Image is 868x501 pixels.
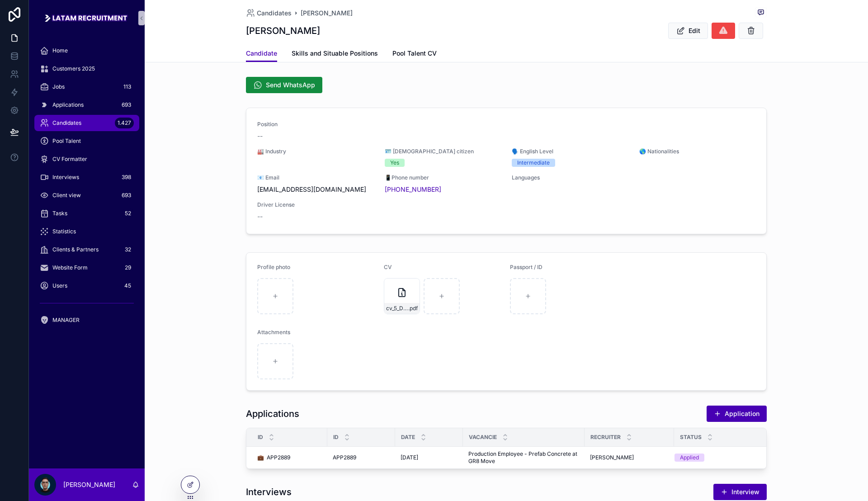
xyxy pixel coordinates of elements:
a: [PERSON_NAME] [301,9,353,18]
span: Candidates [257,9,292,18]
span: Skills and Situable Positions [292,49,378,58]
div: scrollable content [29,36,145,340]
span: Status [680,434,702,441]
span: Customers 2025 [52,65,95,72]
a: Applications693 [34,97,139,113]
a: Clients & Partners32 [34,241,139,258]
span: Edit [689,26,700,35]
div: 1.427 [115,118,134,128]
a: Production Employee - Prefab Concrete at GR8 Move [468,450,579,465]
a: [DATE] [401,454,458,461]
h1: Interviews [246,486,292,498]
a: Applied [675,454,777,462]
span: 🪪 [DEMOGRAPHIC_DATA] citizen [385,148,501,155]
span: Client view [52,192,81,199]
a: Interviews398 [34,169,139,185]
span: 🏭 Industry [257,148,374,155]
a: Users45 [34,278,139,294]
span: 📧 Email [257,174,374,181]
span: Users [52,282,67,289]
a: MANAGER [34,312,139,328]
a: Tasks52 [34,205,139,222]
a: Candidate [246,45,277,62]
span: CV Formatter [52,156,87,163]
a: Client view693 [34,187,139,203]
span: Statistics [52,228,76,235]
a: Candidates1.427 [34,115,139,131]
h1: Applications [246,407,299,420]
a: CV Formatter [34,151,139,167]
span: Jobs [52,83,65,90]
span: Clients & Partners [52,246,99,253]
span: [DATE] [401,454,418,461]
span: APP2889 [333,454,356,461]
div: 45 [122,280,134,291]
span: id [258,434,263,441]
a: [PERSON_NAME] [590,454,669,461]
span: 🗣️ English Level [512,148,628,155]
div: Yes [390,159,399,167]
span: .pdf [408,305,418,312]
span: 💼 APP2889 [257,454,290,461]
span: ID [333,434,339,441]
span: Profile photo [257,264,290,270]
span: Languages [512,174,755,181]
button: Edit [668,23,708,39]
a: Skills and Situable Positions [292,45,378,63]
div: Applied [680,454,699,462]
h1: [PERSON_NAME] [246,24,320,37]
a: Statistics [34,223,139,240]
a: Customers 2025 [34,61,139,77]
a: 💼 APP2889 [257,454,322,461]
a: [PHONE_NUMBER] [385,185,441,194]
span: Candidate [246,49,277,58]
span: Website Form [52,264,88,271]
img: App logo [43,11,130,25]
button: Application [707,406,767,422]
a: Home [34,43,139,59]
a: Pool Talent CV [392,45,437,63]
span: 🌎 Nationalities [639,148,756,155]
span: [PERSON_NAME] [590,454,634,461]
div: 52 [122,208,134,219]
span: Driver License [257,201,374,208]
a: APP2889 [333,454,390,461]
span: Home [52,47,68,54]
span: DATE [401,434,415,441]
span: -- [257,212,263,221]
span: Interviews [52,174,79,181]
a: Pool Talent [34,133,139,149]
span: CV [384,264,392,270]
span: [EMAIL_ADDRESS][DOMAIN_NAME] [257,185,374,194]
span: Position [257,121,755,128]
a: Website Form29 [34,260,139,276]
a: Jobs113 [34,79,139,95]
div: 398 [119,172,134,183]
span: Candidates [52,119,81,127]
div: 693 [119,99,134,110]
div: 32 [122,244,134,255]
a: Candidates [246,9,292,18]
button: Send WhatsApp [246,77,322,93]
span: Passport / ID [510,264,542,270]
span: Attachments [257,329,290,336]
button: Interview [713,484,767,500]
div: 113 [121,81,134,92]
a: Position--🏭 Industry🪪 [DEMOGRAPHIC_DATA] citizenYes🗣️ English LevelIntermediate🌎 Nationalities📧 E... [246,108,766,234]
span: -- [257,132,263,141]
span: 📱Phone number [385,174,501,181]
span: Pool Talent CV [392,49,437,58]
span: cv_5_DI_LEVA [386,305,408,312]
span: Send WhatsApp [266,80,315,90]
div: 693 [119,190,134,201]
span: Vacancie [469,434,497,441]
p: [PERSON_NAME] [63,480,115,489]
span: MANAGER [52,317,80,324]
div: 29 [122,262,134,273]
span: Tasks [52,210,67,217]
span: Recruiter [590,434,621,441]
